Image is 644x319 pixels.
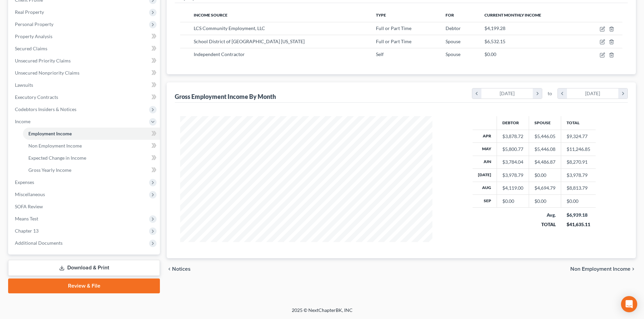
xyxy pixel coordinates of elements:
a: Property Analysis [9,30,160,43]
div: $5,446.08 [534,146,555,153]
span: Unsecured Nonpriority Claims [15,70,79,76]
td: $0.00 [561,195,596,208]
span: Debtor [446,25,461,31]
span: Income [15,118,30,124]
td: $9,324.77 [561,130,596,142]
span: Expenses [15,179,34,185]
div: $0.00 [534,198,555,205]
a: Secured Claims [9,43,160,55]
th: Debtor [497,116,529,130]
i: chevron_right [533,88,542,99]
div: $5,800.77 [502,146,523,153]
i: chevron_right [630,266,636,272]
button: chevron_left Notices [167,266,191,272]
div: $4,694.79 [534,185,555,191]
i: chevron_right [618,88,627,99]
td: $3,978.79 [561,169,596,182]
td: $8,270.91 [561,156,596,168]
div: Gross Employment Income By Month [175,92,276,101]
span: Personal Property [15,21,53,27]
span: Full or Part Time [376,25,411,31]
span: Codebtors Insiders & Notices [15,106,76,112]
div: [DATE] [567,88,619,99]
div: $5,446.05 [534,133,555,140]
a: Employment Income [23,128,160,140]
i: chevron_left [558,88,567,99]
span: Unsecured Priority Claims [15,58,71,63]
span: to [548,90,552,97]
td: $8,813.79 [561,182,596,194]
a: Unsecured Nonpriority Claims [9,67,160,79]
span: Independent Contractor [194,51,245,57]
span: $6,532.15 [484,38,505,44]
span: Self [376,51,384,57]
a: Executory Contracts [9,91,160,103]
span: Non Employment Income [570,266,630,272]
a: Unsecured Priority Claims [9,55,160,67]
span: $4,199.28 [484,25,505,31]
span: Lawsuits [15,82,33,88]
th: Jun [473,156,497,168]
span: SOFA Review [15,204,43,209]
span: Secured Claims [15,46,47,51]
div: $0.00 [534,172,555,179]
span: Property Analysis [15,33,52,39]
span: Chapter 13 [15,228,39,234]
div: $4,119.00 [502,185,523,191]
div: $3,784.04 [502,159,523,165]
button: Non Employment Income chevron_right [570,266,636,272]
span: Means Test [15,216,38,221]
span: School District of [GEOGRAPHIC_DATA] [US_STATE] [194,38,305,44]
span: Miscellaneous [15,191,45,197]
div: $4,486.87 [534,159,555,165]
th: Total [561,116,596,130]
div: $6,939.18 [567,212,591,218]
div: Avg. [534,212,556,218]
th: Aug [473,182,497,194]
a: Expected Change in Income [23,152,160,164]
span: Type [376,12,386,18]
a: Lawsuits [9,79,160,91]
span: Gross Yearly Income [28,167,71,173]
a: SOFA Review [9,201,160,213]
span: LCS Community Employment, LLC [194,25,265,31]
th: Sep [473,195,497,208]
div: 2025 © NextChapterBK, INC [129,307,515,319]
div: TOTAL [534,221,556,228]
span: Current Monthly Income [484,12,541,18]
div: Open Intercom Messenger [621,296,637,312]
div: $3,978.79 [502,172,523,179]
span: Full or Part Time [376,38,411,44]
span: Non Employment Income [28,143,82,149]
a: Review & File [8,278,160,293]
span: Notices [172,266,191,272]
span: Income Source [194,12,228,18]
th: Spouse [529,116,561,130]
th: May [473,143,497,156]
a: Non Employment Income [23,140,160,152]
span: Expected Change in Income [28,155,86,161]
div: $41,635.11 [567,221,591,228]
span: Employment Income [28,131,72,136]
td: $11,246.85 [561,143,596,156]
span: Additional Documents [15,240,63,246]
div: $3,878.72 [502,133,523,140]
span: Spouse [446,51,460,57]
div: $0.00 [502,198,523,205]
div: [DATE] [481,88,533,99]
span: Executory Contracts [15,94,58,100]
i: chevron_left [472,88,481,99]
th: [DATE] [473,169,497,182]
span: Real Property [15,9,44,15]
i: chevron_left [167,266,172,272]
a: Gross Yearly Income [23,164,160,176]
span: Spouse [446,38,460,44]
span: For [446,12,454,18]
span: $0.00 [484,51,496,57]
th: Apr [473,130,497,142]
a: Download & Print [8,260,160,276]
